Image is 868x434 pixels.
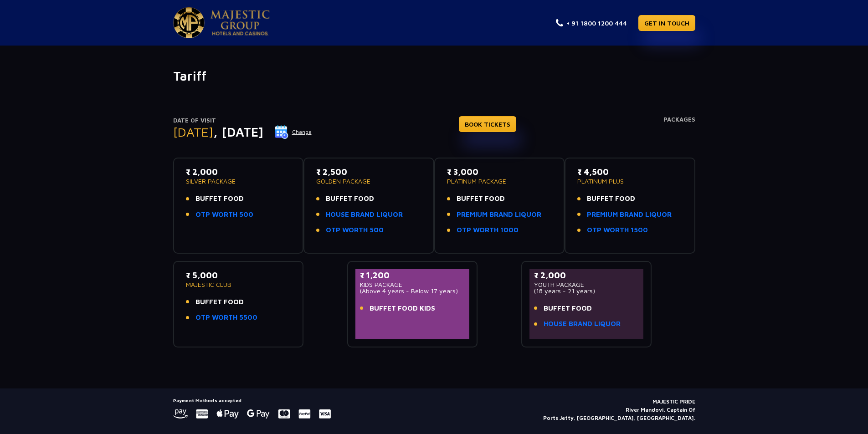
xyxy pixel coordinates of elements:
[534,281,639,288] p: YOUTH PACKAGE
[326,209,403,220] a: HOUSE BRAND LIQUOR
[360,281,465,288] p: KIDS PACKAGE
[211,10,270,36] img: Majestic Pride
[534,269,639,281] p: ₹ 2,000
[173,116,312,125] p: Date of Visit
[370,303,435,314] span: BUFFET FOOD KIDS
[447,166,552,178] p: ₹ 3,000
[186,178,291,184] p: SILVER PACKAGE
[577,166,683,178] p: ₹ 4,500
[556,18,627,28] a: + 91 1800 1200 444
[543,398,695,422] p: MAJESTIC PRIDE River Mandovi, Captain Of Ports Jetty, [GEOGRAPHIC_DATA], [GEOGRAPHIC_DATA].
[316,166,421,178] p: ₹ 2,500
[534,288,639,294] p: (18 years - 21 years)
[459,116,516,132] a: BOOK TICKETS
[186,281,291,288] p: MAJESTIC CLUB
[587,225,648,235] a: OTP WORTH 1500
[663,116,695,149] h4: Packages
[186,166,291,178] p: ₹ 2,000
[195,297,244,307] span: BUFFET FOOD
[173,68,695,84] h1: Tariff
[173,7,205,38] img: Majestic Pride
[587,194,635,204] span: BUFFET FOOD
[638,15,695,31] a: GET IN TOUCH
[360,288,465,294] p: (Above 4 years - Below 17 years)
[544,303,592,314] span: BUFFET FOOD
[316,178,421,184] p: GOLDEN PACKAGE
[457,225,519,235] a: OTP WORTH 1000
[186,269,291,281] p: ₹ 5,000
[587,209,672,220] a: PREMIUM BRAND LIQUOR
[457,209,541,220] a: PREMIUM BRAND LIQUOR
[360,269,465,281] p: ₹ 1,200
[274,125,312,139] button: Change
[326,225,384,235] a: OTP WORTH 500
[457,194,505,204] span: BUFFET FOOD
[544,319,621,329] a: HOUSE BRAND LIQUOR
[577,178,683,184] p: PLATINUM PLUS
[195,194,244,204] span: BUFFET FOOD
[326,194,374,204] span: BUFFET FOOD
[173,398,331,403] h5: Payment Methods accepted
[195,209,253,220] a: OTP WORTH 500
[447,178,552,184] p: PLATINUM PACKAGE
[195,312,257,323] a: OTP WORTH 5500
[213,124,263,139] span: , [DATE]
[173,124,213,139] span: [DATE]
